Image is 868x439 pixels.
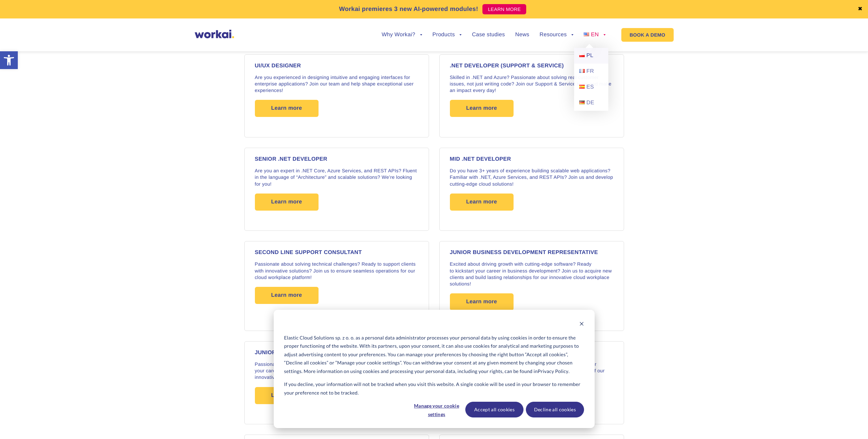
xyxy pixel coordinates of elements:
span: DE [586,100,594,106]
a: MID .NET DEVELOPER Do you have 3+ years of experience building scalable web applications? Familia... [434,143,629,236]
span: Learn more [466,100,497,117]
a: PL [574,48,608,64]
h4: JUNIOR CUSTOMER SUCCESS SPECIALIST [255,350,418,356]
span: FR [586,68,594,74]
a: .NET DEVELOPER (Support & Service) Skilled in .NET and Azure? Passionate about solving real custo... [434,49,629,143]
h4: Junior Business Development Representative [450,250,613,255]
a: FR [574,64,608,79]
a: SENIOR .NET DEVELOPER Are you an expert in .NET Core, Azure Services, and REST APIs? Fluent in th... [239,143,434,236]
h4: SECOND LINE SUPPORT CONSULTANT [255,250,418,255]
span: ES [586,84,594,90]
button: Manage your cookie settings [410,402,463,417]
span: Learn more [271,387,302,404]
button: Accept all cookies [465,402,523,417]
p: Workai premieres 3 new AI-powered modules! [339,4,478,14]
a: ✖ [858,6,863,12]
a: LEARN MORE [482,4,526,14]
p: Elastic Cloud Solutions sp. z o. o. as a personal data administrator processes your personal data... [284,334,584,376]
p: If you decline, your information will not be tracked when you visit this website. A single cookie... [284,380,584,397]
a: JUNIOR CUSTOMER SUCCESS SPECIALIST Passionate about helping people with great software? Ready to ... [239,336,434,429]
a: News [515,32,529,38]
p: Are you an expert in .NET Core, Azure Services, and REST APIs? Fluent in the language of “Archite... [255,168,418,187]
p: Passionate about solving technical challenges? Ready to support clients with innovative solutions... [255,261,418,281]
p: Passionate about helping people with great software? Ready to kickstart your career in customer s... [255,361,418,381]
h4: UI/UX DESIGNER [255,63,418,69]
a: Why Workai? [381,32,422,38]
a: SECOND LINE SUPPORT CONSULTANT Passionate about solving technical challenges? Ready to support cl... [239,236,434,336]
div: Cookie banner [274,310,595,428]
button: Decline all cookies [526,402,584,417]
span: PL [586,53,593,58]
a: BOOK A DEMO [621,28,673,42]
p: Do you have 3+ years of experience building scalable web applications? Familiar with .NET, Azure ... [450,168,613,187]
a: Case studies [472,32,505,38]
a: Privacy Policy [538,367,569,376]
span: Learn more [271,194,302,211]
span: EN [591,32,599,38]
p: Excited about driving growth with cutting-edge software? Ready to kickstart your career in busine... [450,261,613,287]
span: Learn more [271,100,302,117]
p: Skilled in .NET and Azure? Passionate about solving real customer issues, not just writing code? ... [450,74,613,94]
a: ES [574,79,608,95]
span: Learn more [271,287,302,304]
a: Resources [540,32,573,38]
a: Products [432,32,462,38]
span: Learn more [466,194,497,211]
button: Dismiss cookie banner [579,320,584,329]
a: DE [574,95,608,111]
p: Are you experienced in designing intuitive and engaging interfaces for enterprise applications? J... [255,74,418,94]
h4: SENIOR .NET DEVELOPER [255,157,418,162]
h4: MID .NET DEVELOPER [450,157,613,162]
a: Junior Business Development Representative Excited about driving growth with cutting-edge softwar... [434,236,629,336]
span: Learn more [466,293,497,310]
h4: .NET DEVELOPER (Support & Service) [450,63,613,69]
a: UI/UX DESIGNER Are you experienced in designing intuitive and engaging interfaces for enterprise ... [239,49,434,143]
